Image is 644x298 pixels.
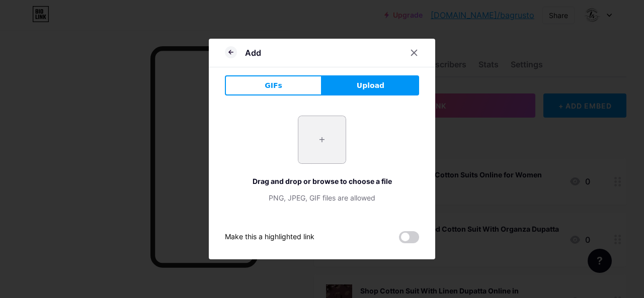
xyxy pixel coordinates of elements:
span: GIFs [265,80,282,91]
div: Add [245,47,261,59]
span: Upload [357,80,384,91]
div: Make this a highlighted link [225,231,314,243]
button: Upload [322,75,419,95]
div: PNG, JPEG, GIF files are allowed [225,192,419,203]
button: GIFs [225,75,322,95]
div: Drag and drop or browse to choose a file [225,176,419,186]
